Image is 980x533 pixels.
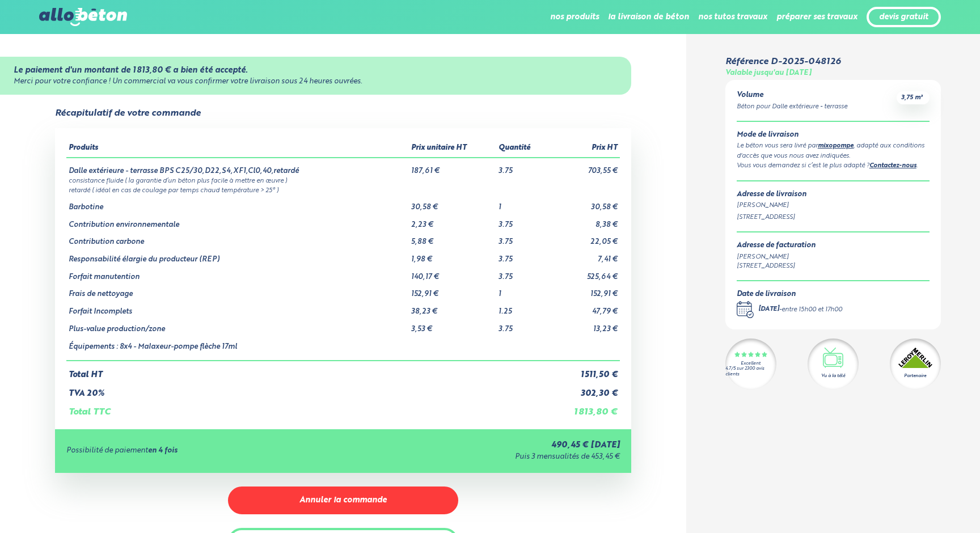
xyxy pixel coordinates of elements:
td: 30,58 € [550,194,620,212]
th: Produits [66,139,409,158]
td: 3.75 [496,229,549,247]
div: Possibilité de paiement [66,447,351,455]
td: Total TTC [66,398,550,417]
div: [PERSON_NAME] [737,201,930,210]
div: entre 15h00 et 17h00 [782,305,842,315]
div: Adresse de livraison [737,191,930,199]
div: Béton pour Dalle extérieure - terrasse [737,102,847,112]
div: Mode de livraison [737,131,930,139]
td: 3.75 [496,264,549,282]
strong: Le paiement d'un montant de 1 813,80 € a bien été accepté. [14,66,248,74]
div: Excellent [741,361,761,366]
td: 3.75 [496,158,549,176]
li: nos produits [550,3,599,31]
td: 1 511,50 € [550,361,620,380]
div: Merci pour votre confiance ! Un commercial va vous confirmer votre livraison sous 24 heures ouvrées. [14,78,618,86]
div: [STREET_ADDRESS] [737,261,816,271]
td: 1 [496,194,549,212]
button: Annuler la commande [228,487,458,514]
td: 8,38 € [550,212,620,230]
a: Contactez-nous [869,163,916,169]
td: 47,79 € [550,299,620,316]
strong: en 4 fois [148,447,178,454]
td: TVA 20% [66,380,550,399]
td: 152,91 € [550,281,620,299]
td: 140,17 € [409,264,497,282]
td: 3,53 € [409,316,497,334]
td: 1.25 [496,299,549,316]
div: Récapitulatif de votre commande [55,108,201,119]
td: Responsabilité élargie du producteur (REP) [66,247,409,264]
div: [PERSON_NAME] [737,252,816,262]
td: consistance fluide ( la garantie d’un béton plus facile à mettre en œuvre ) [66,175,620,185]
td: Barbotine [66,194,409,212]
td: 2,23 € [409,212,497,230]
div: Date de livraison [737,290,842,299]
li: la livraison de béton [608,3,689,31]
div: Valable jusqu'au [DATE] [725,69,812,78]
span: 3,75 m³ [901,94,923,102]
td: Forfait manutention [66,264,409,282]
td: 152,91 € [409,281,497,299]
td: 13,23 € [550,316,620,334]
td: 3.75 [496,247,549,264]
div: Partenaire [904,373,926,379]
div: 4.7/5 sur 2300 avis clients [725,366,776,377]
td: retardé ( idéal en cas de coulage par temps chaud température > 25° ) [66,185,620,194]
a: devis gratuit [879,12,928,22]
div: Vu à la télé [821,373,845,379]
div: Référence D-2025-048126 [725,57,840,67]
td: 30,58 € [409,194,497,212]
li: préparer ses travaux [776,3,857,31]
td: 3.75 [496,212,549,230]
td: 1 813,80 € [550,398,620,417]
li: nos tutos travaux [698,3,767,31]
td: 22,05 € [550,229,620,247]
a: mixopompe [818,143,854,149]
td: 187,61 € [409,158,497,176]
div: Le béton vous sera livré par , adapté aux conditions d'accès que vous nous avez indiquées. [737,141,930,161]
div: Adresse de facturation [737,242,816,250]
td: 703,55 € [550,158,620,176]
th: Quantité [496,139,549,158]
th: Prix HT [550,139,620,158]
td: 7,41 € [550,247,620,264]
td: 1,98 € [409,247,497,264]
td: Plus-value production/zone [66,316,409,334]
div: Vous vous demandez si c’est le plus adapté ? . [737,161,930,171]
td: 302,30 € [550,380,620,399]
img: allobéton [39,8,126,26]
td: Total HT [66,361,550,380]
td: Équipements : 8x4 - Malaxeur-pompe flèche 17ml [66,334,409,361]
div: [STREET_ADDRESS] [737,213,930,222]
th: Prix unitaire HT [409,139,497,158]
td: 1 [496,281,549,299]
div: - [758,305,842,315]
td: 38,23 € [409,299,497,316]
div: 490,45 € [DATE] [351,441,620,450]
td: Contribution carbone [66,229,409,247]
iframe: Help widget launcher [879,489,968,521]
div: Volume [737,91,847,100]
td: 3.75 [496,316,549,334]
td: Contribution environnementale [66,212,409,230]
td: Frais de nettoyage [66,281,409,299]
div: Puis 3 mensualités de 453,45 € [351,453,620,462]
div: [DATE] [758,305,779,315]
td: Forfait Incomplets [66,299,409,316]
td: Dalle extérieure - terrasse BPS C25/30,D22,S4,XF1,Cl0,40,retardé [66,158,409,176]
td: 5,88 € [409,229,497,247]
td: 525,64 € [550,264,620,282]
